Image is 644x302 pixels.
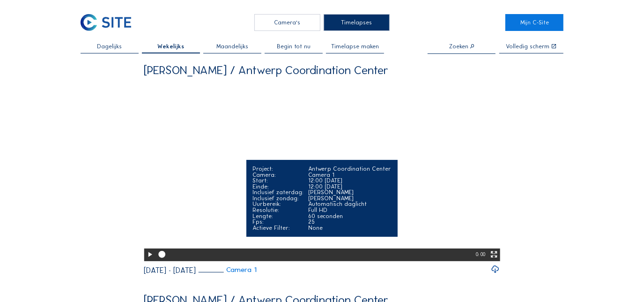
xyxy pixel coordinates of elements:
[476,249,487,261] div: 0: 00
[81,14,131,31] img: C-SITE Logo
[199,266,257,273] a: Camera 1
[253,184,304,190] div: Einde:
[309,219,392,225] div: 25
[309,178,392,184] div: 12:00 [DATE]
[253,219,304,225] div: Fps:
[309,184,392,190] div: 12:00 [DATE]
[309,213,392,219] div: 60 seconden
[253,166,304,172] div: Project:
[254,14,320,31] div: Camera's
[309,189,392,196] div: [PERSON_NAME]
[309,225,392,231] div: None
[309,172,392,178] div: Camera 1
[81,14,139,31] a: C-SITE Logo
[253,207,304,213] div: Resolutie:
[253,189,304,196] div: Inclusief zaterdag:
[277,44,311,50] span: Begin tot nu
[144,82,500,260] video: Your browser does not support the video tag.
[253,225,304,231] div: Actieve Filter:
[309,207,392,213] div: Full HD
[309,166,392,172] div: Antwerp Coordination Center
[144,266,196,274] div: [DATE] - [DATE]
[506,44,549,50] div: Volledig scherm
[324,14,389,31] div: Timelapses
[157,44,184,50] span: Wekelijks
[253,213,304,219] div: Lengte:
[253,178,304,184] div: Start:
[97,44,122,50] span: Dagelijks
[253,172,304,178] div: Camera:
[253,196,304,202] div: Inclusief zondag:
[253,201,304,207] div: Uurbereik:
[144,64,388,76] div: [PERSON_NAME] / Antwerp Coordination Center
[216,44,248,50] span: Maandelijks
[309,196,392,202] div: [PERSON_NAME]
[309,201,392,207] div: Automatisch daglicht
[505,14,563,31] a: Mijn C-Site
[331,44,379,50] span: Timelapse maken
